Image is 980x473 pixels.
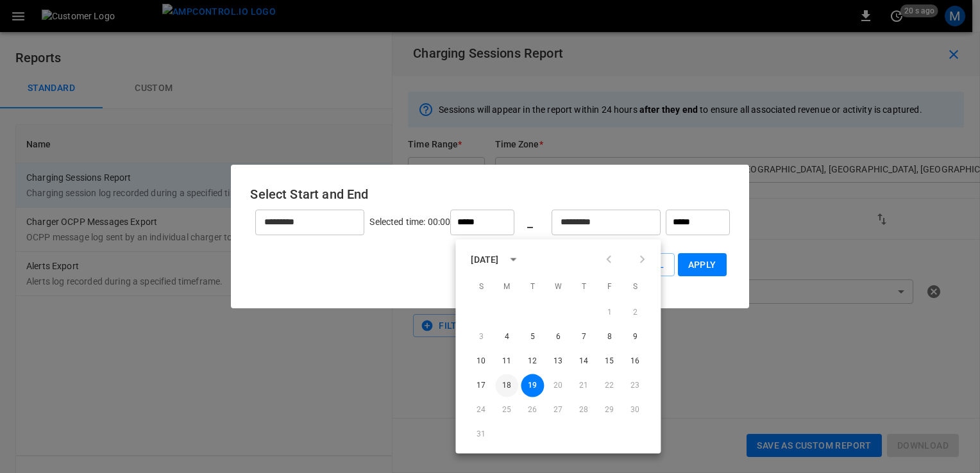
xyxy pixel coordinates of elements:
[572,274,595,300] span: Thursday
[495,374,518,397] button: 18
[546,326,570,349] button: 6
[598,350,621,373] button: 15
[471,253,498,266] div: [DATE]
[502,249,524,270] button: calendar view is open, switch to year view
[469,374,493,397] button: 17
[469,274,493,300] span: Sunday
[546,350,570,373] button: 13
[678,253,727,277] button: Apply
[623,326,646,349] button: 9
[469,350,493,373] button: 10
[572,326,595,349] button: 7
[521,350,544,373] button: 12
[495,326,518,349] button: 4
[495,350,518,373] button: 11
[495,274,518,300] span: Monday
[527,212,533,233] h6: _
[572,350,595,373] button: 14
[369,216,450,226] span: Selected time: 00:00
[623,274,646,300] span: Saturday
[521,326,544,349] button: 5
[598,326,621,349] button: 8
[623,350,646,373] button: 16
[250,184,729,204] h6: Select Start and End
[521,274,544,300] span: Tuesday
[521,374,544,397] button: 19
[546,274,570,300] span: Wednesday
[598,274,621,300] span: Friday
